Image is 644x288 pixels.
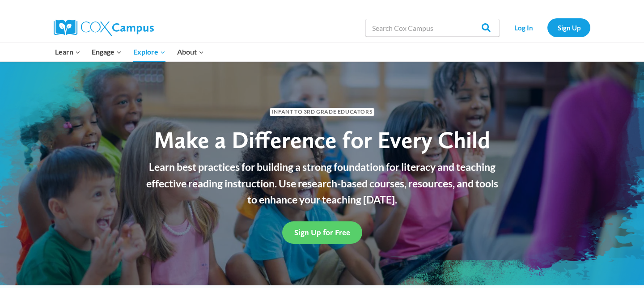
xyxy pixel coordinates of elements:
a: Log In [504,18,543,37]
p: Learn best practices for building a strong foundation for literacy and teaching effective reading... [141,159,503,208]
a: Sign Up [547,18,590,37]
span: Make a Difference for Every Child [154,126,490,154]
span: Explore [133,46,165,58]
a: Sign Up for Free [282,221,362,243]
nav: Secondary Navigation [504,18,590,37]
img: Cox Campus [54,20,154,36]
nav: Primary Navigation [49,42,209,61]
span: Engage [92,46,122,58]
span: Infant to 3rd Grade Educators [270,108,374,116]
span: Learn [55,46,80,58]
span: About [177,46,204,58]
input: Search Cox Campus [365,19,500,37]
span: Sign Up for Free [294,228,350,237]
